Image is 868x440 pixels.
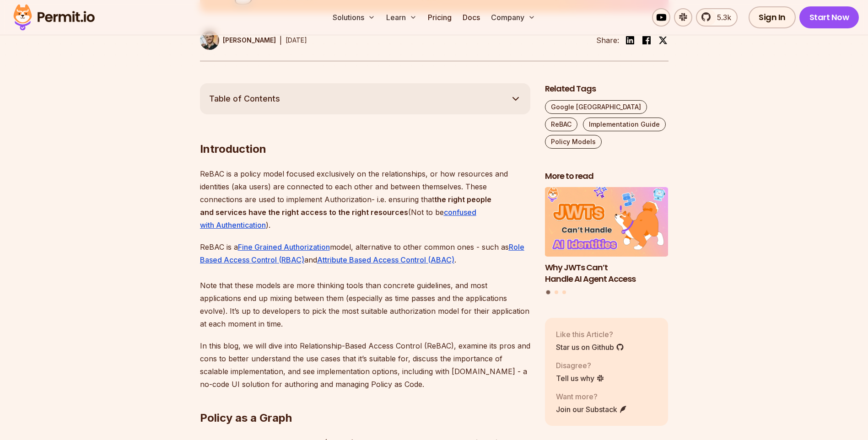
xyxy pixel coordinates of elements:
[546,290,550,295] button: Go to slide 1
[200,242,524,264] a: Role Based Access Control (RBAC)
[545,187,669,284] a: Why JWTs Can’t Handle AI Agent AccessWhy JWTs Can’t Handle AI Agent Access
[545,83,669,95] h2: Related Tags
[749,6,796,28] a: Sign In
[545,171,669,182] h2: More to read
[200,83,530,114] button: Table of Contents
[9,2,99,33] img: Permit logo
[200,31,219,50] img: Daniel Bass
[545,262,669,285] h3: Why JWTs Can’t Handle AI Agent Access
[545,187,669,284] li: 1 of 3
[545,118,577,131] a: ReBAC
[383,8,421,27] button: Learn
[625,35,636,46] img: linkedin
[555,290,558,294] button: Go to slide 2
[658,36,668,45] img: twitter
[799,6,859,28] a: Start Now
[200,374,530,425] h2: Policy as a Graph
[545,187,669,295] div: Posts
[556,329,624,340] p: Like this Article?
[556,404,627,415] a: Join our Substack
[562,290,566,294] button: Go to slide 3
[424,8,455,27] a: Pricing
[200,195,491,217] strong: the right people and services have the right access to the right resources
[459,8,484,27] a: Docs
[329,8,379,27] button: Solutions
[583,118,666,131] a: Implementation Guide
[545,187,669,257] img: Why JWTs Can’t Handle AI Agent Access
[200,31,276,50] a: [PERSON_NAME]
[223,36,276,45] p: [PERSON_NAME]
[286,36,307,44] time: [DATE]
[556,360,604,371] p: Disagree?
[280,35,282,46] div: |
[487,8,539,27] button: Company
[712,12,731,23] span: 5.3k
[696,8,738,27] a: 5.3k
[641,35,652,46] img: facebook
[200,208,476,230] a: confused with Authentication
[200,167,530,231] p: ReBAC is a policy model focused exclusively on the relationships, or how resources and identities...
[200,105,530,156] h2: Introduction
[209,92,280,105] span: Table of Contents
[317,255,454,264] a: Attribute Based Access Control (ABAC)
[556,342,624,353] a: Star us on Github
[238,242,330,252] a: Fine Grained Authorization
[200,241,530,330] p: ReBAC is a model, alternative to other common ones - such as and . Note that these models are mor...
[545,100,647,114] a: Google [GEOGRAPHIC_DATA]
[556,373,604,384] a: Tell us why
[545,135,602,149] a: Policy Models
[200,339,530,391] p: In this blog, we will dive into Relationship-Based Access Control (ReBAC), examine its pros and c...
[556,391,627,402] p: Want more?
[596,35,619,46] li: Share:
